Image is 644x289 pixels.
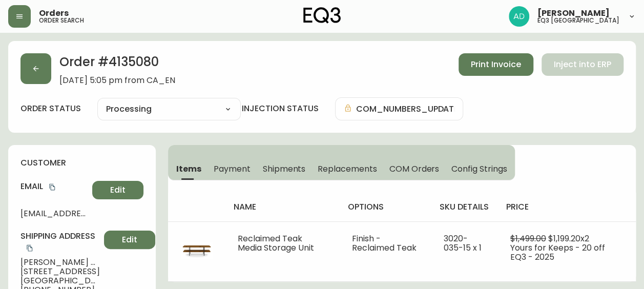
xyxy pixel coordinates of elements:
button: copy [25,243,35,253]
button: Edit [92,181,143,199]
span: [STREET_ADDRESS] [20,267,100,276]
h4: name [234,201,331,213]
h2: Order # 4135080 [59,53,175,76]
img: 308eed972967e97254d70fe596219f44 [509,6,529,27]
span: $1,499.00 [510,233,546,244]
span: Print Invoice [471,59,521,70]
h4: options [348,201,423,213]
h4: Email [20,181,88,192]
h5: order search [39,17,84,24]
li: Finish - Reclaimed Teak [352,234,419,253]
span: Payment [214,163,251,174]
span: Shipments [263,163,306,174]
span: $1,199.20 x 2 [548,233,589,244]
span: 3020-035-15 x 1 [444,233,482,254]
label: order status [20,103,81,114]
h5: eq3 [GEOGRAPHIC_DATA] [537,17,619,24]
span: Edit [122,234,137,245]
span: Replacements [318,163,377,174]
span: [PERSON_NAME] Chauvet [20,258,100,267]
img: logo [303,7,341,24]
span: Yours for Keeps - 20 off EQ3 - 2025 [510,242,605,263]
h4: Shipping Address [20,231,100,254]
h4: price [506,201,622,213]
img: 3020-035-15-400-1-ckj1keros3oe401260r10rtlv.jpg [180,234,213,267]
span: Orders [39,9,69,17]
span: [EMAIL_ADDRESS][DOMAIN_NAME] [20,209,88,218]
span: [DATE] 5:05 pm from CA_EN [59,76,175,85]
button: Print Invoice [459,53,533,76]
button: copy [47,182,57,192]
span: Items [176,163,201,174]
h4: injection status [242,103,319,114]
span: [PERSON_NAME] [537,9,610,17]
span: Reclaimed Teak Media Storage Unit [238,233,314,254]
h4: sku details [440,201,490,213]
span: Config Strings [451,163,507,174]
h4: customer [20,157,143,169]
span: COM Orders [389,163,440,174]
span: [GEOGRAPHIC_DATA] , QC , H2V 3A5 , CA [20,276,100,285]
button: Edit [104,231,155,249]
span: Edit [110,184,126,196]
